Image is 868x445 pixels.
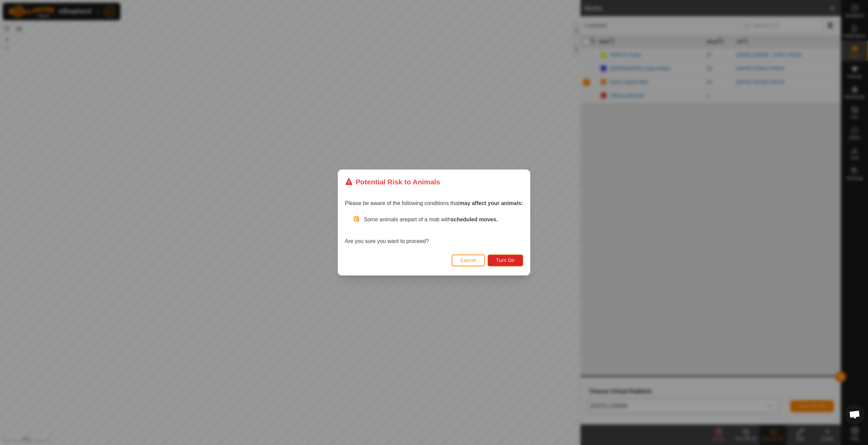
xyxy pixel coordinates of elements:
a: Open chat [845,404,865,425]
button: Cancel [452,255,485,266]
div: Potential Risk to Animals [345,177,440,187]
strong: may affect your animals: [459,200,523,206]
strong: scheduled moves. [451,217,498,222]
button: Turn On [488,255,523,266]
span: part of a mob with [408,217,498,222]
div: Are you sure you want to proceed? [345,216,523,245]
span: Turn On [496,258,515,263]
p: Some animals are [364,216,523,224]
span: Please be aware of the following conditions that [345,200,523,206]
span: Cancel [460,258,476,263]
